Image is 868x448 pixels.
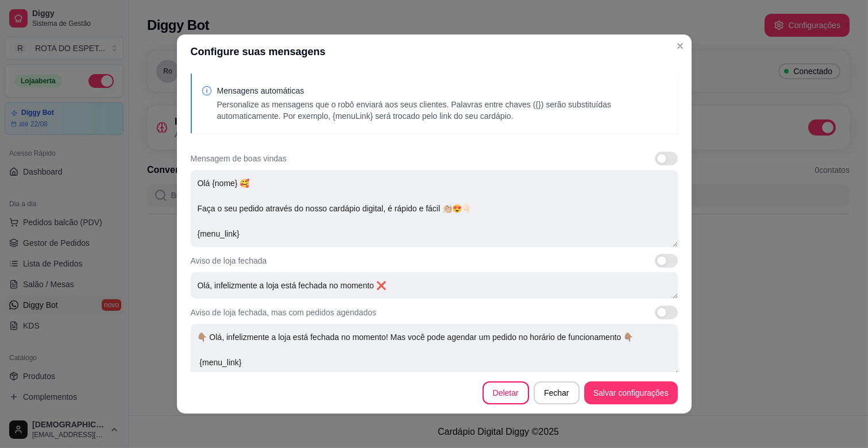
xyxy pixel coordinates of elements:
[483,381,529,404] button: Deletar
[191,272,678,299] textarea: Olá, infelizmente a loja está fechada no momento ❌
[534,381,580,404] button: Fechar
[191,307,377,318] p: Aviso de loja fechada, mas com pedidos agendados
[671,37,689,55] button: Close
[191,255,267,267] p: Aviso de loja fechada
[217,99,669,122] p: Personalize as mensagens que o robô enviará aos seus clientes. Palavras entre chaves ({}) serão s...
[191,324,678,376] textarea: 👇🏽 Olá, infelizmente a loja está fechada no momento! Mas você pode agendar um pedido no horário d...
[217,85,669,96] p: Mensagens automáticas
[177,34,692,69] header: Configure suas mensagens
[584,381,678,404] button: Salvar configurações
[191,153,287,164] p: Mensagem de boas vindas
[191,170,678,247] textarea: Olá {nome} 🥰 Faça o seu pedido através do nosso cardápio digital, é rápido e fácil 👏🏼😍👇🏻 {menu_link}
